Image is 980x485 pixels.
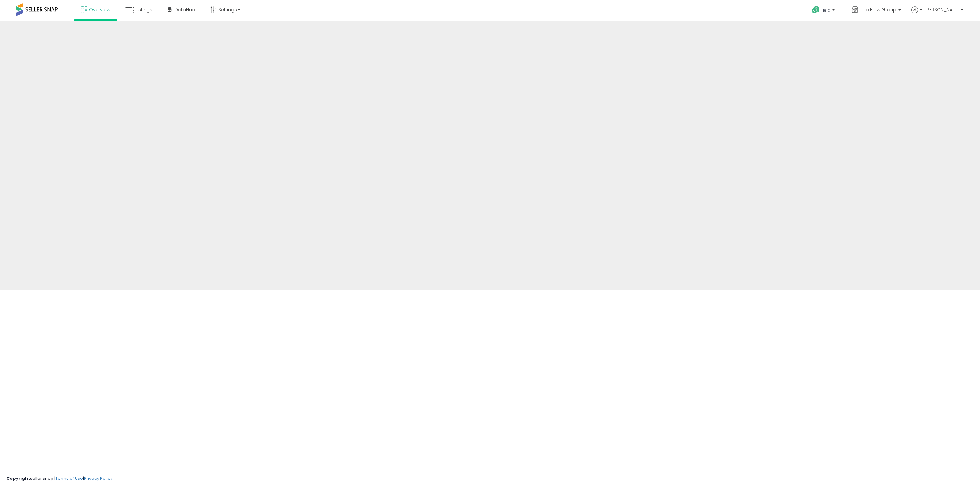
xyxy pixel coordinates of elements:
a: Help [807,1,841,21]
span: Overview [89,6,110,13]
a: Hi [PERSON_NAME] [911,6,963,21]
span: Help [822,7,830,13]
span: Top Flow Group [860,6,896,13]
i: Get Help [812,6,820,14]
span: Hi [PERSON_NAME] [920,6,959,13]
span: Listings [135,6,152,13]
span: DataHub [175,6,195,13]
